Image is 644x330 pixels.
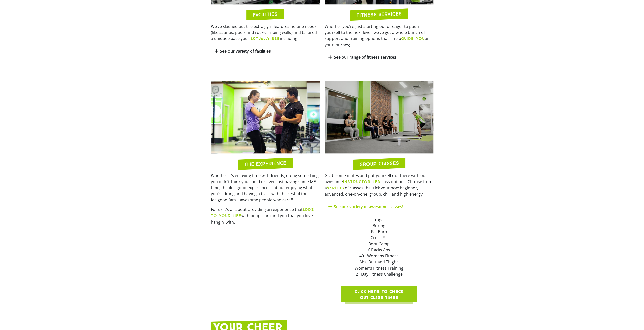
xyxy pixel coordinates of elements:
p: Whether you’re just starting out or eager to push yourself to the next level, we’ve got a whole b... [325,23,433,48]
h2: THE EXPERIENCE [244,160,286,167]
p: Whether it’s enjoying time with friends, doing something you didn’t think you could or even just ... [211,172,320,203]
a: See our range of fitness services! [334,54,397,60]
b: ACTUALLY USE [251,36,280,41]
div: See our variety of awesome classes! [325,201,433,213]
div: Boxing Fat Burn Cross Fit Boot Camp 6 Packs Abs 40+ Womens Fitness Abs, Butt and Thighs Women’s F... [328,223,430,277]
a: See our variety of awesome classes! [334,204,403,209]
b: GUIDE YOU [401,36,425,41]
div: Yoga [328,216,430,223]
span: Click here to check out class times [353,289,405,301]
div: See our variety of awesome classes! [325,213,433,281]
p: We’ve slashed out the extra gym features no one needs (like saunas, pools and rock-climbing walls... [211,23,320,42]
a: See our variety of facilities [220,48,271,54]
b: INSTRUCTOR-LED [343,179,381,184]
div: See our variety of facilities [211,45,320,57]
b: VARIETY [327,186,345,190]
a: Click here to check out class times [341,286,417,302]
div: See our range of fitness services! [325,51,433,63]
h2: GROUP CLASSES [359,160,399,167]
p: Grab some mates and put yourself out there with our awesome class options. Choose from a of class... [325,172,433,197]
p: For us it’s all about providing an experience that with people around you that you love hangin’ w... [211,206,320,225]
h2: FITNESS SERVICES [356,11,402,18]
h2: FACILITIES [253,11,277,17]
